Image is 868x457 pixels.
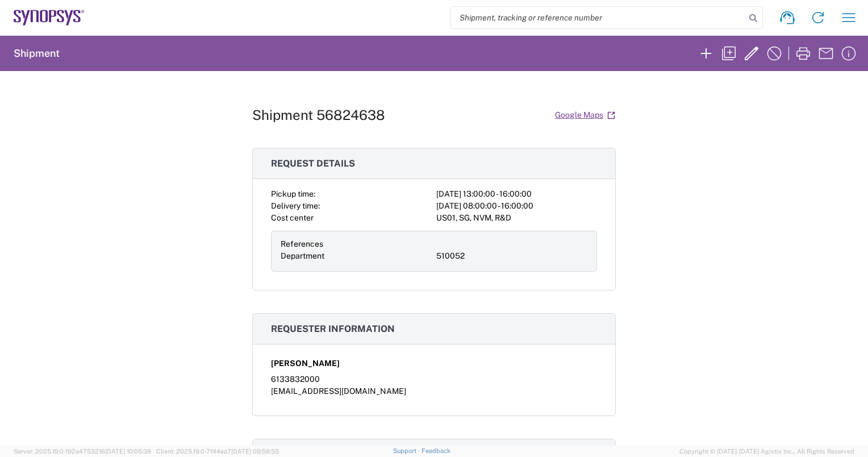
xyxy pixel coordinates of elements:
span: Pickup time: [271,189,315,198]
span: [DATE] 10:05:38 [105,448,151,455]
span: Server: 2025.19.0-192a4753216 [14,448,151,455]
div: US01, SG, NVM, R&D [436,212,597,224]
span: Delivery time: [271,201,320,210]
div: [DATE] 08:00:00 - 16:00:00 [436,200,597,212]
div: [DATE] 13:00:00 - 16:00:00 [436,188,597,200]
span: Client: 2025.19.0-7f44ea7 [156,448,279,455]
input: Shipment, tracking or reference number [451,7,745,28]
span: Requester information [271,323,395,334]
a: Google Maps [554,105,616,125]
span: Request details [271,158,355,169]
a: Feedback [422,447,450,454]
div: 6133832000 [271,373,597,385]
h2: Shipment [14,47,60,60]
div: [EMAIL_ADDRESS][DOMAIN_NAME] [271,385,597,397]
span: [PERSON_NAME] [271,358,340,369]
a: Support [393,447,422,454]
span: Cost center [271,213,314,222]
span: References [281,239,323,248]
h1: Shipment 56824638 [252,107,385,123]
div: Department [281,250,432,262]
span: Copyright © [DATE]-[DATE] Agistix Inc., All Rights Reserved [679,446,854,456]
span: [DATE] 09:58:55 [231,448,279,455]
div: 510052 [436,250,587,262]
